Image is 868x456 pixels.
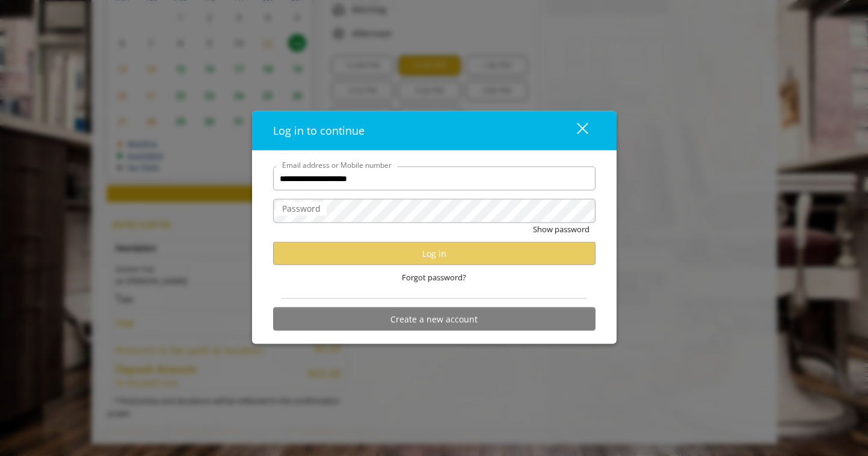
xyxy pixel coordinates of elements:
[273,123,365,138] span: Log in to continue
[563,122,587,140] div: close dialog
[273,307,596,331] button: Create a new account
[276,159,398,171] label: Email address or Mobile number
[273,167,596,191] input: Email address or Mobile number
[276,202,327,215] label: Password
[533,223,589,236] button: Show password
[555,119,596,143] button: close dialog
[273,199,596,223] input: Password
[273,242,596,265] button: Log in
[402,271,466,284] span: Forgot password?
